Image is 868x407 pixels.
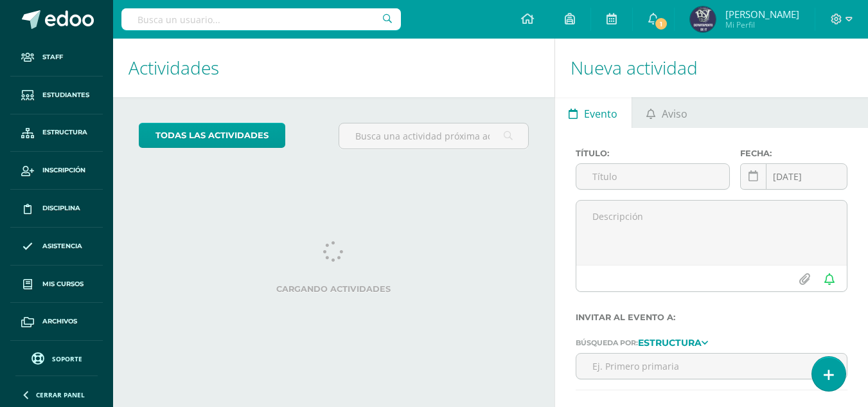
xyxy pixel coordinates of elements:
span: Inscripción [42,165,85,176]
a: todas las Actividades [139,123,285,148]
span: Estructura [42,127,87,138]
span: Aviso [662,98,687,129]
a: Aviso [632,97,701,128]
a: Evento [555,97,632,128]
input: Título [576,164,729,189]
strong: Estructura [638,337,702,348]
a: Estructura [10,114,103,152]
span: [PERSON_NAME] [725,8,799,21]
a: Archivos [10,303,103,341]
span: Disciplina [42,203,80,213]
a: Mis cursos [10,266,103,303]
label: Fecha: [740,149,847,158]
a: Estudiantes [10,77,103,114]
span: Cerrar panel [36,390,85,399]
span: Soporte [52,354,82,363]
span: Mi Perfil [725,19,799,30]
a: Staff [10,39,103,77]
a: Estructura [638,338,708,347]
h1: Nueva actividad [571,39,853,97]
input: Busca un usuario... [121,8,401,30]
input: Busca una actividad próxima aquí... [339,123,527,149]
label: Título: [576,149,730,158]
input: Ej. Primero primaria [576,354,847,379]
a: Disciplina [10,190,103,228]
span: Búsqueda por: [576,338,638,347]
h1: Actividades [128,39,539,97]
span: Archivos [42,316,77,327]
span: Mis cursos [42,279,84,289]
label: Invitar al evento a: [576,312,847,322]
span: Evento [584,98,617,129]
label: Cargando actividades [139,284,529,294]
span: Estudiantes [42,90,89,100]
span: Staff [42,52,63,62]
a: Asistencia [10,228,103,266]
a: Inscripción [10,152,103,190]
a: Soporte [15,349,98,366]
input: Fecha de entrega [741,164,847,189]
span: Asistencia [42,241,82,251]
img: 8f27dc8eebfefe7da20e0527ef93de31.png [690,6,716,32]
span: 1 [653,17,668,31]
